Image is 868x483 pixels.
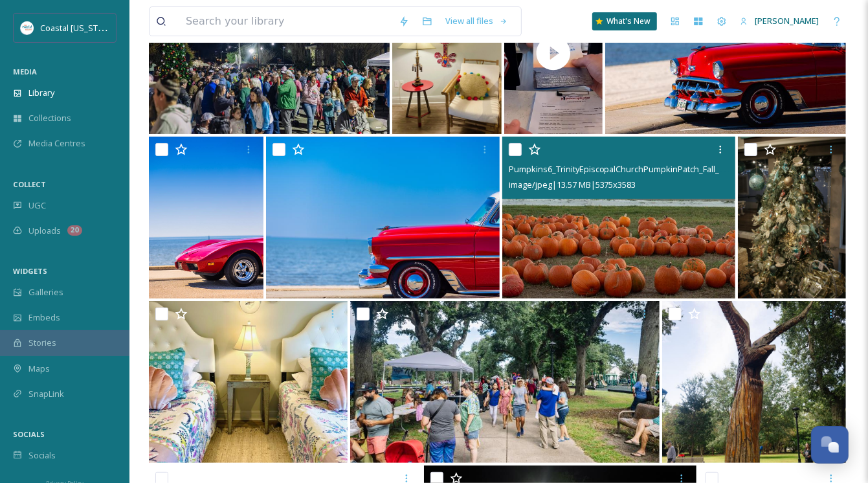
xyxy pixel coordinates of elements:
img: download%20%281%29.jpeg [21,21,34,34]
button: Open Chat [811,426,849,464]
span: WIDGETS [13,266,47,276]
span: UGC [28,199,46,212]
img: Monarch Butterfly Festival-30.jpg [662,301,846,463]
a: What's New [592,12,657,30]
span: Socials [28,449,56,462]
span: Collections [28,112,71,124]
span: Pumpkins6_TrinityEpiscopalChurchPumpkinPatch_Fall_PassChristian_2020.jpg [509,163,808,175]
span: Maps [28,363,50,375]
input: Search your library [179,7,392,36]
img: Cruisin the Coast Tate Nations92.jpg [149,137,263,298]
span: MEDIA [13,67,37,76]
span: Embeds [28,311,60,324]
span: Media Centres [28,137,85,150]
span: Coastal [US_STATE] [40,21,115,34]
div: 20 [67,225,82,236]
span: Stories [28,337,56,349]
span: [PERSON_NAME] [755,15,819,27]
span: image/jpeg | 13.57 MB | 5375 x 3583 [509,179,636,190]
span: Galleries [28,286,63,298]
img: Cruisin the Coast Tate Nations57.jpg [266,137,500,298]
img: Double Bed 5_Hotel Pass Christian_Pass Christian_2022_HotelPassChristian.jpg [149,301,348,463]
img: ChristmasTree_ChristmasinthePass_PassChristian_2019.jpg [738,137,846,298]
span: SOCIALS [13,429,45,439]
a: [PERSON_NAME] [733,8,825,34]
span: Library [28,87,54,99]
span: Uploads [28,225,61,237]
img: Pumpkins6_TrinityEpiscopalChurchPumpkinPatch_Fall_PassChristian_2020.jpg [502,137,736,298]
span: COLLECT [13,179,46,189]
span: SnapLink [28,388,64,400]
img: Monarch Butterfly Festival-26.jpg [350,301,660,463]
a: View all files [439,8,515,34]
